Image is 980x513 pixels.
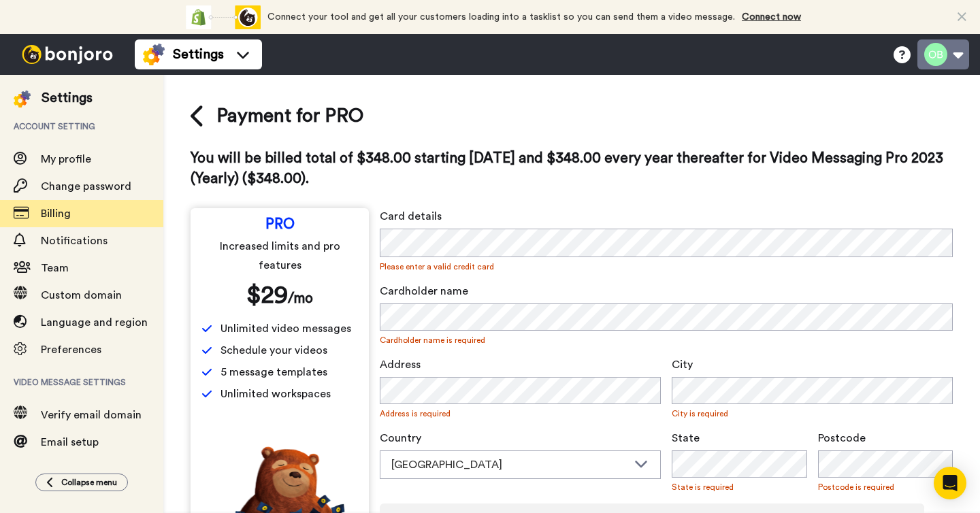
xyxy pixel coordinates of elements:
[204,237,356,275] span: Increased limits and pro features
[380,208,953,225] span: Card details
[186,5,261,29] div: animation
[391,457,627,473] div: [GEOGRAPHIC_DATA]
[173,45,224,64] span: Settings
[380,430,661,446] span: Country
[41,263,69,274] span: Team
[41,154,91,165] span: My profile
[220,386,331,402] span: Unlimited workspaces
[41,344,101,355] span: Preferences
[380,261,953,272] span: Please enter a valid credit card
[288,291,313,305] span: /mo
[672,357,953,373] span: City
[41,235,108,246] span: Notifications
[191,151,943,186] span: You will be billed total of $348.00 starting [DATE] and $348.00 every year thereafter for Video M...
[380,283,953,299] span: Cardholder name
[380,357,661,373] span: Address
[143,44,165,65] img: settings-colored.svg
[742,12,801,22] a: Connect now
[672,408,953,419] span: City is required
[380,408,661,419] span: Address is required
[818,430,953,446] span: Postcode
[41,317,148,328] span: Language and region
[672,430,807,446] span: State
[35,474,128,491] button: Collapse menu
[61,477,117,488] span: Collapse menu
[14,90,31,107] img: settings-colored.svg
[41,208,71,219] span: Billing
[41,410,142,420] span: Verify email domain
[41,290,122,301] span: Custom domain
[265,219,295,230] span: PRO
[220,342,327,359] span: Schedule your videos
[41,437,99,448] span: Email setup
[42,88,93,107] div: Settings
[934,467,966,499] div: Open Intercom Messenger
[267,12,735,22] span: Connect your tool and get all your customers loading into a tasklist so you can send them a video...
[672,482,807,493] span: State is required
[216,102,363,129] span: Payment for PRO
[246,283,288,308] span: $ 29
[818,482,953,493] span: Postcode is required
[16,45,118,64] img: bj-logo-header-white.svg
[220,320,351,337] span: Unlimited video messages
[41,181,131,192] span: Change password
[380,335,953,346] span: Cardholder name is required
[220,364,327,380] span: 5 message templates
